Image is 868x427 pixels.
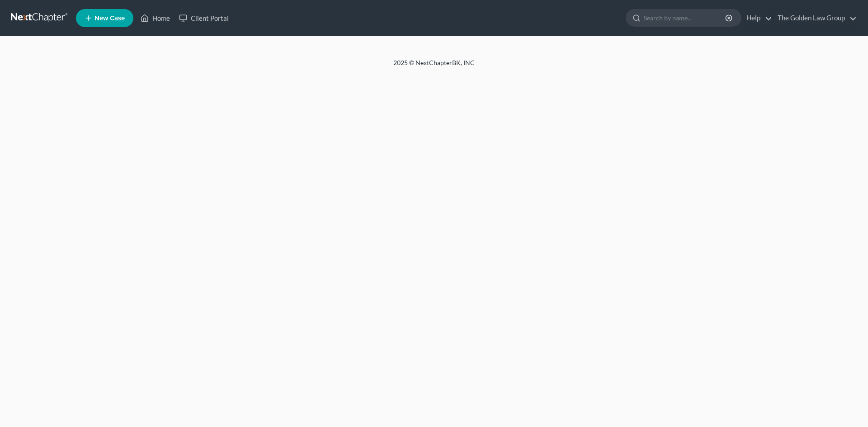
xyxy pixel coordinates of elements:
[136,10,175,26] a: Home
[773,10,857,26] a: The Golden Law Group
[94,15,125,22] span: New Case
[742,10,772,26] a: Help
[176,58,692,75] div: 2025 © NextChapterBK, INC
[175,10,233,26] a: Client Portal
[644,9,726,26] input: Search by name...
